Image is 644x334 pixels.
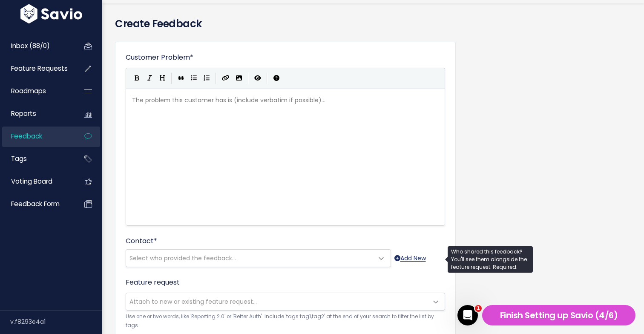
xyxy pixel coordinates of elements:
label: Contact [126,236,157,246]
span: Tags [11,154,27,163]
button: Bold [130,72,143,85]
img: logo-white.9d6f32f41409.svg [18,4,84,23]
a: Voting Board [2,172,71,191]
label: Feature request [126,277,180,288]
a: Tags [2,149,71,169]
span: Feedback [11,132,42,141]
h5: Finish Setting up Savio (4/6) [486,309,632,322]
a: Feedback [2,127,71,146]
button: Create Link [219,72,233,85]
h4: Create Feedback [115,16,631,32]
span: Voting Board [11,177,52,186]
span: Roadmaps [11,86,46,95]
i: | [267,73,267,83]
label: Customer Problem [126,52,193,63]
i: | [248,73,249,83]
span: Feedback form [11,199,60,208]
small: Use one or two words, like 'Reporting 2.0' or 'Better Auth'. Include 'tags:tag1,tag2' at the end ... [126,312,445,331]
button: Import an image [233,72,245,85]
span: Inbox (88/0) [11,41,50,50]
button: Italic [143,72,156,85]
button: Heading [156,72,169,85]
a: Feature Requests [2,59,71,78]
a: Reports [2,104,71,124]
iframe: Intercom live chat [457,305,478,325]
button: Generic List [187,72,200,85]
a: Roadmaps [2,81,71,101]
a: Inbox (88/0) [2,36,71,56]
span: Feature Requests [11,64,68,73]
div: Who shared this feedback? You'll see them alongside the feature request. Required. [448,246,533,273]
button: Markdown Guide [270,72,283,85]
i: | [216,73,216,83]
button: Quote [175,72,187,85]
span: Attach to new or existing feature request... [129,297,257,306]
i: | [171,73,172,83]
button: Toggle Preview [251,72,264,85]
span: Reports [11,109,36,118]
button: Numbered List [200,72,213,85]
span: 1 [475,305,482,312]
a: Add New [394,253,426,264]
div: v.f8293e4a1 [10,311,102,333]
a: Feedback form [2,194,71,214]
span: Select who provided the feedback... [129,254,236,262]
